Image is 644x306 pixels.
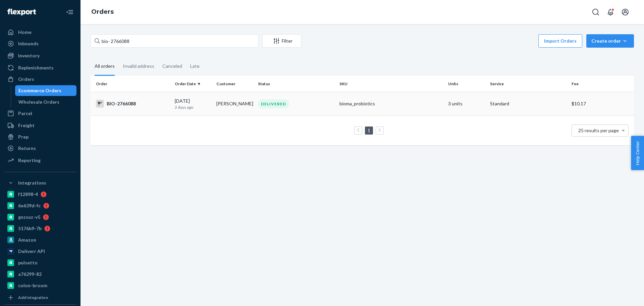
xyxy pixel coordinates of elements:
td: [PERSON_NAME] [214,92,255,115]
div: Invalid address [123,57,154,75]
div: Home [18,29,32,36]
button: Create order [586,34,634,48]
div: Freight [18,122,35,129]
div: Reporting [18,157,41,164]
th: Fee [569,76,634,92]
a: Parcel [4,108,76,119]
div: Integrations [18,180,46,186]
a: Prep [4,132,76,142]
a: colon-broom [4,280,76,291]
div: Add Integration [18,295,48,300]
div: Ecommerce Orders [18,87,61,94]
p: 2 days ago [175,104,211,110]
div: Create order [591,38,629,44]
div: f12898-4 [18,191,38,198]
div: Replenishments [18,64,54,71]
div: Filter [263,38,301,44]
th: Status [255,76,337,92]
a: pulsetto [4,257,76,268]
div: gnzsuz-v5 [18,214,40,220]
div: Customer [216,81,253,87]
div: BIO-2766088 [96,100,169,108]
ol: breadcrumbs [86,2,119,22]
button: Close Navigation [63,5,76,19]
a: Replenishments [4,62,76,73]
a: Reporting [4,155,76,166]
div: 6e639d-fc [18,202,41,209]
input: Search orders [91,34,258,48]
div: Late [190,57,200,75]
a: Returns [4,143,76,154]
button: Import Orders [538,34,582,48]
div: All orders [95,57,115,76]
div: 5176b9-7b [18,225,42,232]
a: 5176b9-7b [4,223,76,234]
a: Freight [4,120,76,131]
th: Units [445,76,487,92]
div: colon-broom [18,282,47,289]
a: Orders [4,74,76,85]
p: Standard [490,100,566,107]
button: Filter [262,34,301,48]
div: bioma_probiotics [339,100,443,107]
div: Prep [18,134,29,140]
button: Open Search Box [589,5,602,19]
div: Amazon [18,237,36,243]
th: Order Date [172,76,214,92]
a: Add Integration [4,294,76,302]
a: f12898-4 [4,189,76,200]
a: Orders [91,8,114,15]
th: Service [487,76,569,92]
div: [DATE] [175,98,211,110]
a: Deliverr API [4,246,76,257]
div: Orders [18,76,34,83]
a: Home [4,27,76,38]
button: Open account menu [619,5,632,19]
div: Parcel [18,110,32,117]
a: Page 1 is your current page [366,127,372,133]
button: Help Center [631,136,644,170]
button: Integrations [4,177,76,188]
div: Canceled [162,57,182,75]
th: SKU [337,76,445,92]
a: Inbounds [4,38,76,49]
div: Wholesale Orders [18,99,59,105]
div: Inventory [18,52,40,59]
div: Returns [18,145,36,152]
a: Inventory [4,50,76,61]
a: Ecommerce Orders [15,85,77,96]
a: 6e639d-fc [4,200,76,211]
div: Deliverr API [18,248,45,255]
a: a76299-82 [4,269,76,279]
div: pulsetto [18,259,38,266]
a: Amazon [4,235,76,245]
a: Wholesale Orders [15,97,77,107]
img: Flexport logo [7,9,36,15]
div: Inbounds [18,40,39,47]
td: $10.17 [569,92,634,115]
td: 3 units [445,92,487,115]
div: DELIVERED [258,99,289,108]
a: gnzsuz-v5 [4,212,76,222]
th: Order [91,76,172,92]
span: 25 results per page [578,127,619,133]
button: Open notifications [604,5,617,19]
div: a76299-82 [18,271,42,277]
